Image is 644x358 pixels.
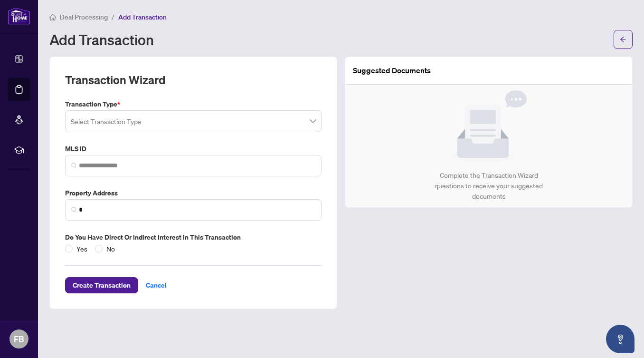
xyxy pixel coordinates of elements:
[65,188,322,198] label: Property Address
[118,13,167,21] span: Add Transaction
[49,14,56,20] span: home
[14,332,24,346] span: FB
[65,99,322,109] label: Transaction Type
[65,144,322,154] label: MLS ID
[73,278,131,293] span: Create Transaction
[8,7,30,25] img: logo
[49,32,154,47] h1: Add Transaction
[103,243,119,254] span: No
[71,207,77,213] img: search_icon
[73,243,91,254] span: Yes
[65,277,138,293] button: Create Transaction
[71,163,77,168] img: search_icon
[112,11,114,22] li: /
[65,72,165,87] h2: Transaction Wizard
[65,232,322,242] label: Do you have direct or indirect interest in this transaction
[606,325,635,353] button: Open asap
[60,13,108,21] span: Deal Processing
[425,170,553,202] div: Complete the Transaction Wizard questions to receive your suggested documents
[146,278,167,293] span: Cancel
[620,36,626,43] span: arrow-left
[353,65,431,77] article: Suggested Documents
[138,277,174,293] button: Cancel
[451,90,527,163] img: Null State Icon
